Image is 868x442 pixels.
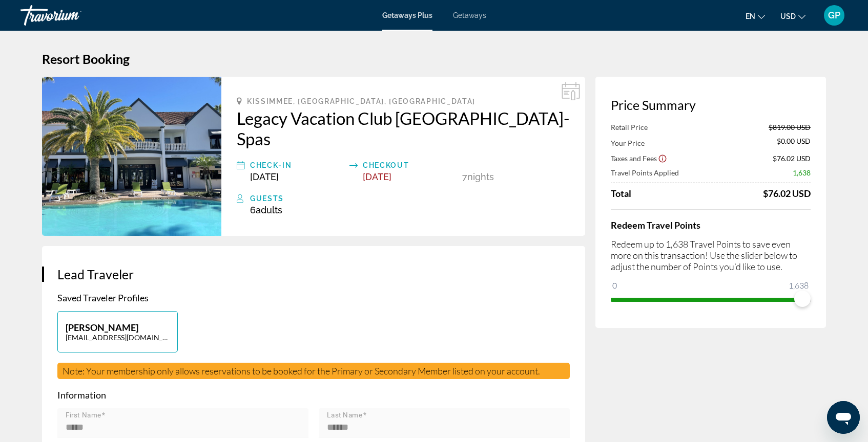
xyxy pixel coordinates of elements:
[611,139,645,147] span: Your Price
[467,171,494,182] span: Nights
[57,267,570,282] h3: Lead Traveler
[658,153,667,163] button: Show Taxes and Fees disclaimer
[57,292,570,303] p: Saved Traveler Profiles
[780,12,796,20] span: USD
[611,188,631,199] span: Total
[611,123,648,131] span: Retail Price
[773,154,811,163] span: $76.02 USD
[611,97,811,113] h3: Price Summary
[746,9,765,24] button: Change language
[611,279,618,292] span: 0
[611,238,811,272] p: Redeem up to 1,638 Travel Points to save even more on this transaction! Use the slider below to a...
[453,11,486,19] a: Getaways
[382,11,432,19] a: Getaways Plus
[746,12,755,20] span: en
[57,389,570,401] p: Information
[794,291,811,307] span: ngx-slider
[66,322,170,333] p: [PERSON_NAME]
[611,154,657,163] span: Taxes and Fees
[611,219,811,231] h4: Redeem Travel Points
[63,365,540,377] span: Note: Your membership only allows reservations to be booked for the Primary or Secondary Member l...
[237,108,570,149] a: Legacy Vacation Club [GEOGRAPHIC_DATA]-Spas
[763,188,811,199] div: $76.02 USD
[250,205,282,215] span: 6
[256,205,282,215] span: Adults
[780,9,805,24] button: Change currency
[462,171,467,182] span: 7
[827,401,860,434] iframe: Button to launch messaging window
[611,153,667,163] button: Show Taxes and Fees breakdown
[66,333,170,342] p: [EMAIL_ADDRESS][DOMAIN_NAME]
[821,5,848,26] button: User Menu
[777,137,811,148] span: $0.00 USD
[363,159,457,171] div: Checkout
[327,411,363,419] mat-label: Last Name
[247,97,476,105] span: Kissimmee, [GEOGRAPHIC_DATA], [GEOGRAPHIC_DATA]
[363,171,391,182] span: [DATE]
[793,168,811,177] span: 1,638
[20,2,123,29] a: Travorium
[611,298,811,300] ngx-slider: ngx-slider
[787,279,810,292] span: 1,638
[828,10,840,20] span: GP
[42,51,826,67] h1: Resort Booking
[611,168,679,177] span: Travel Points Applied
[250,192,570,205] div: Guests
[250,159,344,171] div: Check-In
[250,171,279,182] span: [DATE]
[769,123,811,131] span: $819.00 USD
[57,311,178,352] button: [PERSON_NAME][EMAIL_ADDRESS][DOMAIN_NAME]
[66,411,101,419] mat-label: First Name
